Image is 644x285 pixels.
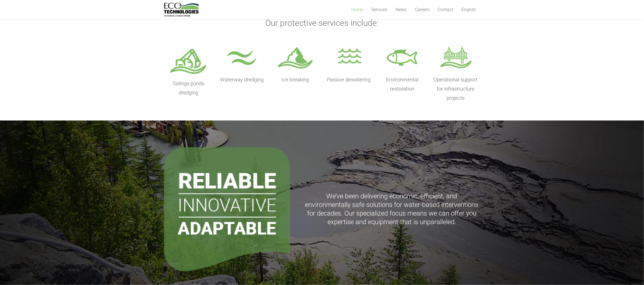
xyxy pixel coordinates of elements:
[434,77,478,101] span: Operational support for infrastructure projects
[327,77,370,83] span: Passive dewatering
[164,3,199,17] a: logo_EcoTech_ASDR_RGB
[438,7,453,12] span: Contact
[220,77,264,83] span: Waterway dredging
[386,77,418,92] span: Environmental restoration
[396,7,407,12] span: News
[415,7,430,12] span: Careers
[282,77,309,83] span: Ice breaking
[352,7,363,12] span: Home
[305,192,479,226] span: We’ve been delivering economic, efficient, and environmentally safe solutions for water-based int...
[172,81,204,96] span: Tailings ponds dredging
[372,7,388,12] span: Services
[462,7,476,12] span: English
[164,18,480,28] h3: Our protective services include:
